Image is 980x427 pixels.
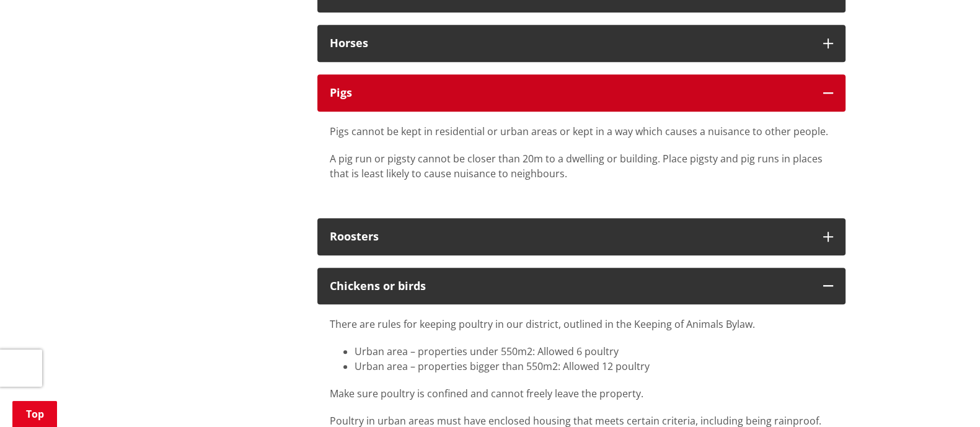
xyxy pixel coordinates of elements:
p: Chickens or birds [330,280,811,293]
p: Make sure poultry is confined and cannot freely leave the property. [330,386,833,401]
button: Horses [317,25,845,62]
li: Urban area – properties under 550m2: Allowed 6 poultry [355,344,833,359]
a: Top [12,401,57,427]
button: Roosters [317,218,845,255]
iframe: Messenger Launcher [923,375,968,420]
button: Pigs [317,74,845,112]
div: Pigs [330,87,811,99]
p: Pigs cannot be kept in residential or urban areas or kept in a way which causes a nuisance to oth... [330,124,833,139]
p: A pig run or pigsty cannot be closer than 20m to a dwelling or building. Place pigsty and pig run... [330,151,833,181]
div: Horses [330,37,811,50]
div: Roosters [330,231,811,243]
span: There are rules for keeping poultry in our district, outlined in the Keeping of Animals Bylaw. [330,317,755,331]
li: Urban area – properties bigger than 550m2: Allowed 12 poultry [355,359,833,374]
button: Chickens or birds [317,268,845,305]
